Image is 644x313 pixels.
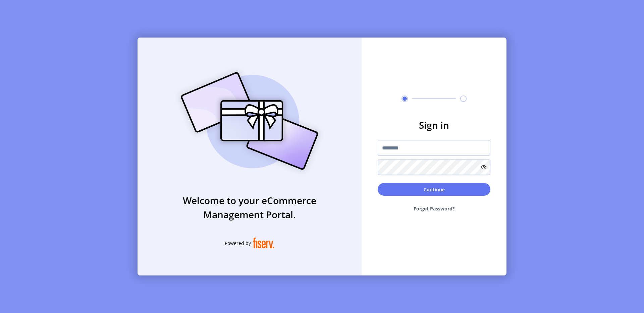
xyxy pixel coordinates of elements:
[378,118,490,132] h3: Sign in
[225,240,251,247] span: Powered by
[138,193,362,222] h3: Welcome to your eCommerce Management Portal.
[378,200,490,217] button: Forget Password?
[171,65,328,177] img: card_Illustration.svg
[378,183,490,196] button: Continue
